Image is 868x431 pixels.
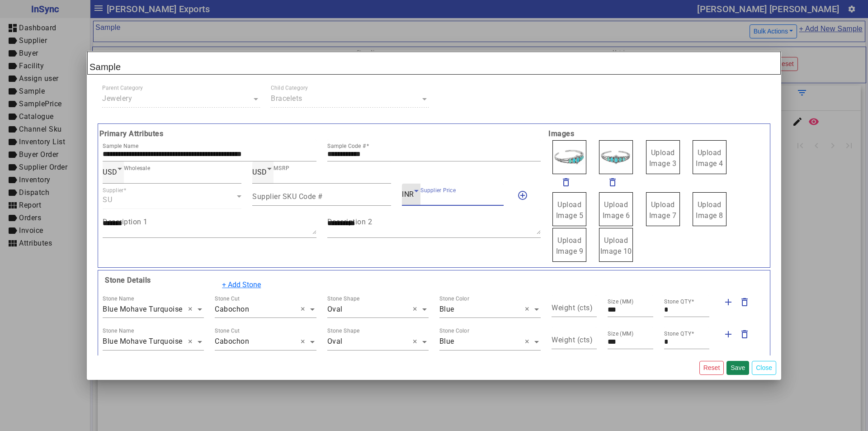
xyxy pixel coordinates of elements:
[439,327,469,335] div: Stone Color
[603,200,630,220] span: Upload Image 6
[696,200,723,220] span: Upload Image 8
[301,304,308,315] span: Clear all
[252,192,323,200] mat-label: Supplier SKU Code #
[723,297,734,308] mat-icon: add
[525,304,533,315] span: Clear all
[556,236,584,256] span: Upload Image 9
[607,177,618,188] mat-icon: delete_outline
[216,276,267,294] button: + Add Stone
[552,140,586,174] img: 2b70baa0-0c32-48e9-868c-1eba54024bfd
[517,190,528,201] mat-icon: add_circle_outline
[301,336,308,347] span: Clear all
[327,143,366,149] mat-label: Sample Code #
[608,331,634,337] mat-label: Size (MM)
[271,84,308,92] div: Child Category
[552,303,593,312] mat-label: Weight (cts)
[726,361,749,375] button: Save
[124,165,150,171] mat-label: Wholesale
[103,294,134,303] div: Stone Name
[525,336,533,347] span: Clear all
[739,297,750,308] mat-icon: delete_outline
[664,298,691,305] mat-label: Stone QTY
[402,190,414,199] span: INR
[600,236,632,256] span: Upload Image 10
[87,52,781,75] h2: Sample
[752,361,776,375] button: Close
[97,128,546,139] b: Primary Attributes
[556,200,584,220] span: Upload Image 5
[608,298,634,305] mat-label: Size (MM)
[327,294,360,303] div: Stone Shape
[103,143,138,149] mat-label: Sample Name
[739,329,750,340] mat-icon: delete_outline
[215,327,240,335] div: Stone Cut
[252,168,267,176] span: USD
[103,217,148,226] mat-label: Description 1
[649,200,677,220] span: Upload Image 7
[215,294,240,303] div: Stone Cut
[327,217,373,226] mat-label: Description 2
[664,331,691,337] mat-label: Stone QTY
[103,276,151,284] b: Stone Details
[552,336,593,344] mat-label: Weight (cts)
[546,128,771,139] b: Images
[188,336,196,347] span: Clear all
[561,177,571,188] mat-icon: delete_outline
[413,304,420,315] span: Clear all
[699,361,724,375] button: Reset
[420,187,456,194] mat-label: Supplier Price
[723,329,734,340] mat-icon: add
[188,304,196,315] span: Clear all
[274,165,289,171] mat-label: MSRP
[649,148,677,168] span: Upload Image 3
[439,294,469,303] div: Stone Color
[413,336,420,347] span: Clear all
[599,140,633,174] img: 6fa161aa-ba31-40c8-827a-636ebc3e9dcd
[327,327,360,335] div: Stone Shape
[103,327,134,335] div: Stone Name
[102,84,143,92] div: Parent Category
[103,187,124,194] mat-label: Supplier
[696,148,723,168] span: Upload Image 4
[103,168,118,176] span: USD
